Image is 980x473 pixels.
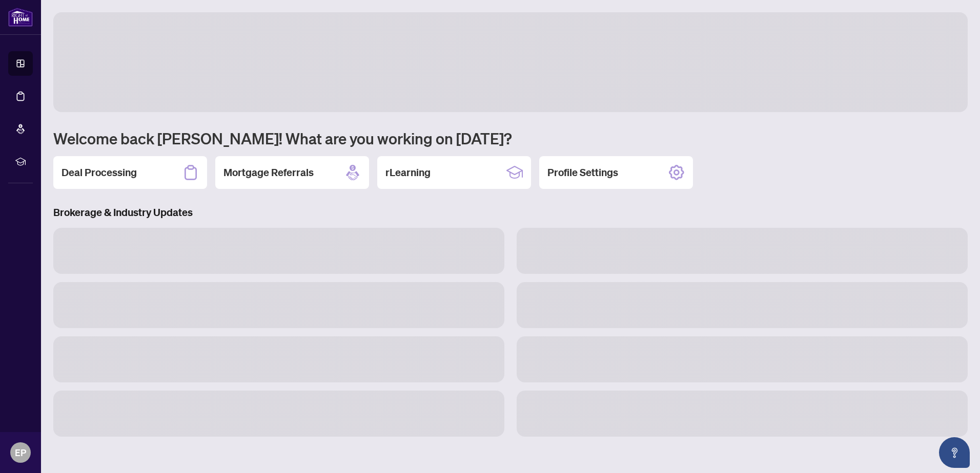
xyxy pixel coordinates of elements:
[62,165,137,180] h2: Deal Processing
[15,445,26,460] span: EP
[223,165,314,180] h2: Mortgage Referrals
[53,128,968,148] h1: Welcome back [PERSON_NAME]! What are you working on [DATE]?
[8,8,33,27] img: logo
[547,165,618,180] h2: Profile Settings
[385,165,431,180] h2: rLearning
[53,205,968,220] h3: Brokerage & Industry Updates
[939,437,970,468] button: Open asap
